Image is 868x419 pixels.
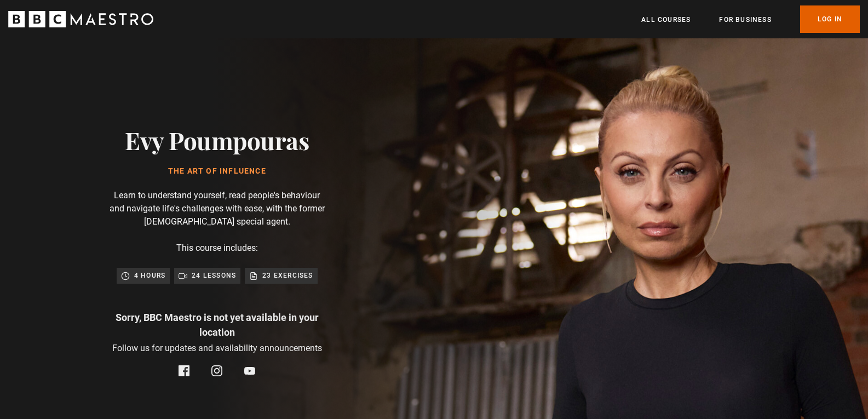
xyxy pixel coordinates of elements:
[641,14,691,25] a: All Courses
[112,342,322,355] p: Follow us for updates and availability announcements
[125,167,309,176] h1: The Art of Influence
[192,270,236,281] p: 24 lessons
[107,310,326,340] p: Sorry, BBC Maestro is not yet available in your location
[134,270,165,281] p: 4 hours
[8,11,153,27] svg: BBC Maestro
[107,189,326,228] p: Learn to understand yourself, read people's behaviour and navigate life's challenges with ease, w...
[176,242,258,255] p: This course includes:
[262,270,313,281] p: 23 exercises
[641,5,860,33] nav: Primary
[800,5,860,33] a: Log In
[125,126,309,154] h2: Evy Poumpouras
[719,14,771,25] a: For business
